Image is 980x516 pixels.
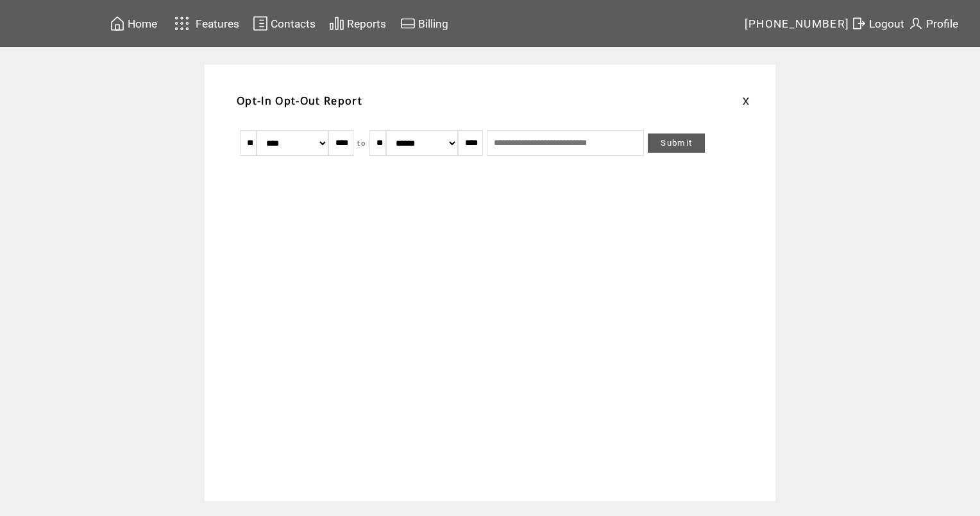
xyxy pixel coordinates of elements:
[418,17,448,30] span: Billing
[745,17,850,30] span: [PHONE_NUMBER]
[251,13,317,33] a: Contacts
[908,15,924,31] img: profile.svg
[329,15,344,31] img: chart.svg
[398,13,450,33] a: Billing
[110,15,125,31] img: home.svg
[237,94,362,108] span: Opt-In Opt-Out Report
[108,13,159,33] a: Home
[851,15,866,31] img: exit.svg
[253,15,268,31] img: contacts.svg
[327,13,388,33] a: Reports
[196,17,239,30] span: Features
[869,17,904,30] span: Logout
[400,15,416,31] img: creidtcard.svg
[648,133,705,153] a: Submit
[926,17,958,30] span: Profile
[357,139,366,148] span: to
[849,13,906,33] a: Logout
[128,17,157,30] span: Home
[347,17,386,30] span: Reports
[171,13,193,34] img: features.svg
[169,11,241,36] a: Features
[271,17,316,30] span: Contacts
[906,13,960,33] a: Profile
